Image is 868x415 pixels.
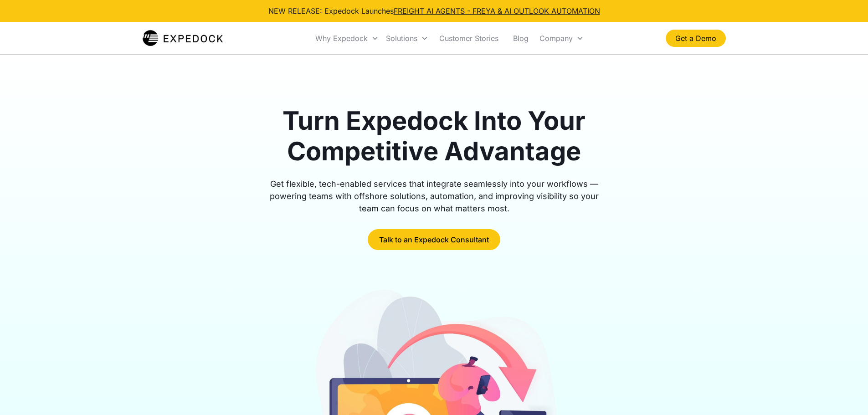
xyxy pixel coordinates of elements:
[259,106,609,167] h1: Turn Expedock Into Your Competitive Advantage
[143,29,223,47] img: Expedock Logo
[394,6,600,15] a: FREIGHT AI AGENTS - FREYA & AI OUTLOOK AUTOMATION
[315,34,368,43] div: Why Expedock
[386,34,417,43] div: Solutions
[268,5,600,16] div: NEW RELEASE: Expedock Launches
[666,30,726,47] a: Get a Demo
[143,29,223,47] a: home
[382,23,432,54] div: Solutions
[506,23,536,54] a: Blog
[539,34,573,43] div: Company
[259,178,609,215] div: Get flexible, tech-enabled services that integrate seamlessly into your workflows — powering team...
[536,23,587,54] div: Company
[432,23,506,54] a: Customer Stories
[368,229,500,250] a: Talk to an Expedock Consultant
[312,23,382,54] div: Why Expedock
